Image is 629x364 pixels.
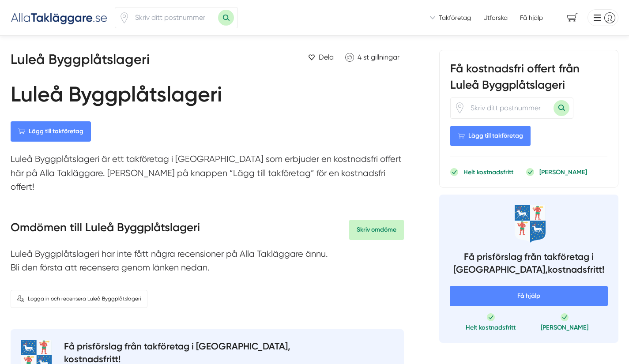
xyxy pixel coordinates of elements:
[439,13,471,22] span: Takföretag
[450,286,608,306] span: Få hjälp
[28,295,141,303] span: Logga in och recensera Luleå Byggplåtslageri
[520,13,543,22] span: Få hjälp
[11,121,91,142] : Lägg till takföretag
[454,102,465,113] span: Klicka för att använda din position.
[11,290,147,308] a: Logga in och recensera Luleå Byggplåtslageri
[450,250,608,279] h4: Få prisförslag från takföretag i [GEOGRAPHIC_DATA], kostnadsfritt!
[541,323,588,332] p: [PERSON_NAME]
[130,8,218,28] input: Skriv ditt postnummer
[450,126,531,146] : Lägg till takföretag
[119,12,130,23] svg: Pin / Karta
[539,168,587,176] p: [PERSON_NAME]
[11,220,200,240] h3: Omdömen till Luleå Byggplåtslageri
[319,52,334,63] span: Dela
[11,152,404,198] p: Luleå Byggplåtslageri är ett takföretag i [GEOGRAPHIC_DATA] som erbjuder en kostnadsfri offert hä...
[561,10,584,26] span: navigation-cart
[463,168,513,176] p: Helt kostnadsfritt
[465,98,554,118] input: Skriv ditt postnummer
[11,10,108,25] img: Alla Takläggare
[358,53,362,61] span: 4
[554,100,569,116] button: Sök med postnummer
[11,50,226,75] h2: Luleå Byggplåtslageri
[341,50,404,64] a: Klicka för att gilla Luleå Byggplåtslageri
[11,247,404,279] p: Luleå Byggplåtslageri har inte fått några recensioner på Alla Takläggare ännu. Bli den första att...
[466,323,516,332] p: Helt kostnadsfritt
[349,220,404,240] a: Skriv omdöme
[454,102,465,113] svg: Pin / Karta
[363,53,399,61] span: st gillningar
[483,13,508,22] a: Utforska
[119,12,130,23] span: Klicka för att använda din position.
[305,50,337,64] a: Dela
[218,10,234,26] button: Sök med postnummer
[450,61,607,97] h3: Få kostnadsfri offert från Luleå Byggplåtslageri
[11,82,222,111] h1: Luleå Byggplåtslageri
